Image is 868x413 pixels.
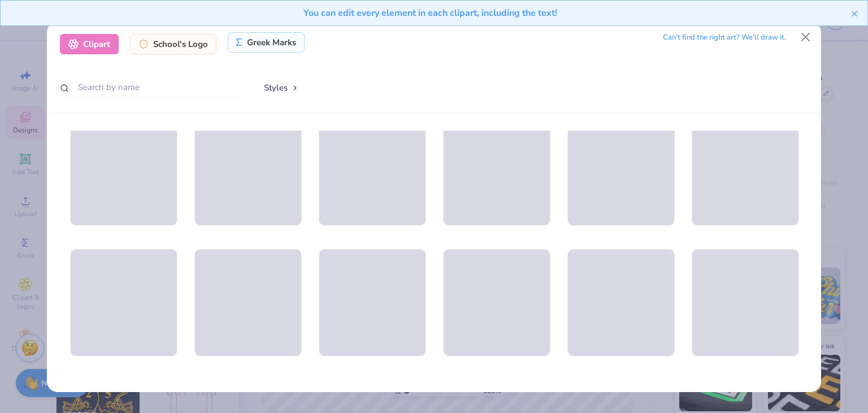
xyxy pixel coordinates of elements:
div: School's Logo [130,34,216,54]
button: Styles [252,77,311,98]
div: Can’t find the right art? We’ll draw it. [663,28,786,48]
button: Close [795,26,817,48]
button: close [851,6,859,20]
input: Search by name [60,77,241,98]
div: You can edit every element in each clipart, including the text! [9,6,851,20]
div: Clipart [60,34,119,54]
div: Greek Marks [228,32,305,53]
